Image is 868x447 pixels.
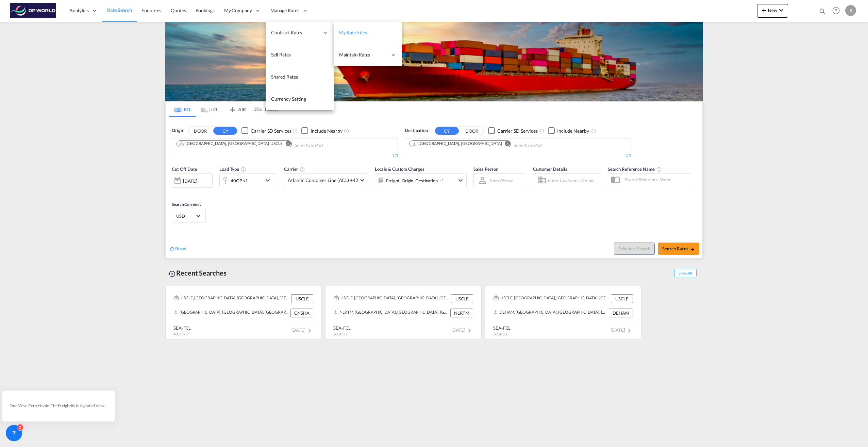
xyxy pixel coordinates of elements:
div: 1/3 [405,153,631,159]
md-chips-wrap: Chips container. Use arrow keys to select chips. [176,138,362,151]
div: S [845,5,856,16]
div: 1/3 [172,153,398,159]
span: My Rate Files [339,30,367,35]
div: Contract Rates [266,22,334,44]
div: Carrier SD Services [251,128,291,134]
md-icon: icon-plus 400-fg [760,6,768,14]
md-icon: The selected Trucker/Carrierwill be displayed in the rate results If the rates are from another f... [300,167,305,172]
span: 40GP x 1 [173,332,188,336]
md-icon: Unchecked: Ignores neighbouring ports when fetching rates.Checked : Includes neighbouring ports w... [591,128,597,134]
md-icon: icon-information-outline [241,167,246,172]
span: [DATE] [451,327,473,333]
input: Enter Customer Details [548,175,599,185]
span: 20GP x 1 [333,332,348,336]
a: Currency Setting [266,88,334,110]
div: OriginDOOR CY Checkbox No InkUnchecked: Search for CY (Container Yard) services for all selected ... [166,117,702,258]
md-icon: icon-chevron-down [264,176,275,184]
md-icon: icon-magnify [819,7,826,15]
md-icon: icon-arrow-right [690,247,695,252]
div: SEA-FCL [493,325,511,331]
md-tab-item: LCL [196,102,223,117]
md-icon: Unchecked: Ignores neighbouring ports when fetching rates.Checked : Includes neighbouring ports w... [344,128,349,134]
span: My Company [224,7,252,14]
input: Chips input. [295,140,359,151]
div: Freight Origin Destination Factory Stuffing [386,176,444,185]
a: My Rate Files [334,22,402,44]
md-checkbox: Checkbox No Ink [301,127,343,134]
div: Maintain Rates [334,44,402,66]
recent-search-card: USCLE, [GEOGRAPHIC_DATA], [GEOGRAPHIC_DATA], [GEOGRAPHIC_DATA], [GEOGRAPHIC_DATA], [GEOGRAPHIC_DA... [485,286,641,340]
div: USCLE, Cleveland, OH, United States, North America, Americas [334,294,449,303]
div: USCLE [291,294,313,303]
div: icon-refreshReset [169,245,187,253]
md-icon: icon-chevron-right [305,327,314,335]
button: Remove [500,141,511,148]
span: Enquiries [141,7,161,13]
button: Note: By default Schedule search will only considerorigin ports, destination ports and cut off da... [614,243,655,255]
span: Search Currency [172,202,201,207]
span: Show All [674,269,697,277]
md-select: Sales Person [488,176,514,185]
md-checkbox: Checkbox No Ink [548,127,589,134]
span: 20GP x 1 [493,332,507,336]
div: SEA-FCL [333,325,351,331]
div: 40GP x1icon-chevron-down [219,173,277,187]
span: Load Type [219,166,246,172]
span: Analytics [69,7,89,14]
span: Origin [172,127,184,134]
span: Customer Details [533,166,567,172]
md-checkbox: Checkbox No Ink [488,127,538,134]
div: Press delete to remove this chip. [412,141,503,147]
span: Contract Rates [271,29,319,36]
md-icon: icon-chevron-right [465,327,473,335]
div: NLRTM, Rotterdam, Netherlands, Western Europe, Europe [334,309,449,317]
md-icon: Unchecked: Search for CY (Container Yard) services for all selected carriers.Checked : Search for... [293,128,298,134]
a: Shared Rates [266,66,334,88]
button: CY [213,127,237,135]
md-tab-item: LAND [251,102,278,117]
span: Cut Off Date [172,166,197,172]
div: USCLE, Cleveland, OH, United States, North America, Americas [494,294,609,303]
img: LCL+%26+FCL+BACKGROUND.png [165,22,703,101]
span: [DATE] [611,327,633,333]
div: CNSHA [290,309,313,317]
md-pagination-wrapper: Use the left and right arrow keys to navigate between tabs [169,102,278,117]
span: Rate Search [107,7,132,13]
div: DEHAM, Hamburg, Germany, Western Europe, Europe [494,309,607,317]
img: c08ca190194411f088ed0f3ba295208c.png [10,3,56,18]
span: [DATE] [291,327,314,333]
input: Chips input. [514,140,578,151]
div: Freight Origin Destination Factory Stuffingicon-chevron-down [375,173,467,187]
div: Include Nearby [557,128,589,134]
span: Locals & Custom Charges [375,166,424,172]
button: Remove [281,141,291,148]
span: Maintain Rates [339,51,387,58]
div: DEHAM [609,309,633,317]
md-tab-item: AIR [223,102,251,117]
span: Carrier [284,166,305,172]
span: Bookings [196,7,215,13]
md-tab-item: FCL [169,102,196,117]
md-icon: Unchecked: Search for CY (Container Yard) services for all selected carriers.Checked : Search for... [539,128,545,134]
button: icon-plus 400-fgNewicon-chevron-down [757,4,788,18]
div: [DATE] [183,178,197,184]
span: Destination [405,127,428,134]
div: Cleveland, OH, USCLE [179,141,283,147]
md-checkbox: Checkbox No Ink [241,127,291,134]
button: CY [435,127,459,135]
div: [DATE] [172,173,213,188]
span: Manage Rates [270,7,299,14]
span: Shared Rates [271,74,298,80]
button: DOOR [188,127,212,135]
div: Help [830,5,845,17]
div: 40GP x1 [231,176,248,185]
div: Press delete to remove this chip. [179,141,284,147]
md-icon: icon-airplane [228,105,236,111]
md-icon: icon-chevron-down [456,176,465,184]
div: SEA-FCL [173,325,191,331]
div: icon-magnify [819,7,826,18]
md-icon: icon-backup-restore [168,270,176,278]
button: DOOR [460,127,484,135]
div: NLRTM [450,309,473,317]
